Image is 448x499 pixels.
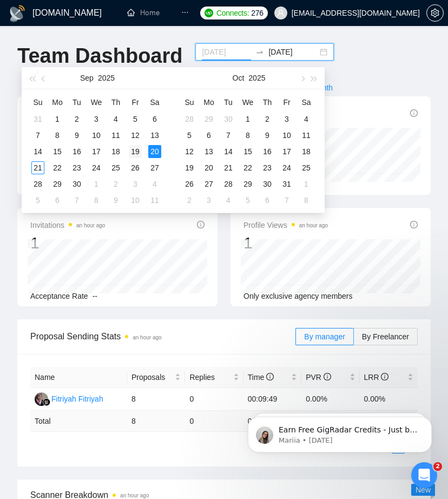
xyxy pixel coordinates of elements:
[241,178,254,191] div: 29
[238,192,258,208] td: 2025-11-05
[87,160,106,176] td: 2025-09-24
[28,160,48,176] td: 2025-09-21
[106,192,126,208] td: 2025-10-09
[106,143,126,160] td: 2025-09-18
[31,194,44,207] div: 5
[30,367,127,388] th: Name
[129,161,142,174] div: 26
[277,127,297,143] td: 2025-10-10
[87,111,106,127] td: 2025-09-03
[148,194,161,207] div: 11
[145,94,164,111] th: Sa
[251,7,263,19] span: 276
[51,178,64,191] div: 29
[255,48,264,56] span: to
[185,367,243,388] th: Replies
[304,332,345,341] span: By manager
[277,160,297,176] td: 2025-10-24
[180,127,199,143] td: 2025-10-05
[258,143,277,160] td: 2025-10-16
[30,292,88,300] span: Acceptance Rate
[9,5,26,22] img: logo
[238,143,258,160] td: 2025-10-15
[43,398,50,406] img: gigradar-bm.png
[410,109,418,117] span: info-circle
[199,111,219,127] td: 2025-09-29
[222,194,235,207] div: 4
[297,160,316,176] td: 2025-10-25
[87,143,106,160] td: 2025-09-17
[129,113,142,126] div: 5
[17,43,182,69] h1: Team Dashboard
[280,129,293,142] div: 10
[241,145,254,158] div: 15
[70,194,83,207] div: 7
[67,176,87,192] td: 2025-09-30
[216,7,249,19] span: Connects:
[129,145,142,158] div: 19
[35,392,48,406] img: FF
[277,111,297,127] td: 2025-10-03
[248,373,274,382] span: Time
[183,194,196,207] div: 2
[261,113,274,126] div: 2
[109,113,122,126] div: 4
[258,111,277,127] td: 2025-10-02
[106,127,126,143] td: 2025-09-11
[90,194,103,207] div: 8
[280,145,293,158] div: 17
[222,178,235,191] div: 28
[67,192,87,208] td: 2025-10-07
[219,176,238,192] td: 2025-10-28
[189,371,230,383] span: Replies
[51,194,64,207] div: 6
[67,94,87,111] th: Tu
[183,161,196,174] div: 19
[232,394,448,470] iframe: Intercom notifications message
[126,176,145,192] td: 2025-10-03
[241,113,254,126] div: 1
[35,394,103,403] a: FFFitriyah Fitriyah
[31,178,44,191] div: 28
[67,143,87,160] td: 2025-09-16
[148,145,161,158] div: 20
[48,192,67,208] td: 2025-10-06
[17,79,74,96] button: Last 30 Days
[277,143,297,160] td: 2025-10-17
[180,176,199,192] td: 2025-10-26
[31,161,44,174] div: 21
[258,160,277,176] td: 2025-10-23
[261,161,274,174] div: 23
[109,161,122,174] div: 25
[266,373,274,380] span: info-circle
[410,221,418,228] span: info-circle
[258,176,277,192] td: 2025-10-30
[48,111,67,127] td: 2025-09-01
[67,127,87,143] td: 2025-09-09
[67,160,87,176] td: 2025-09-23
[238,176,258,192] td: 2025-10-29
[90,145,103,158] div: 17
[48,176,67,192] td: 2025-09-29
[28,176,48,192] td: 2025-09-28
[197,221,205,228] span: info-circle
[241,129,254,142] div: 8
[280,194,293,207] div: 7
[126,94,145,111] th: Fr
[261,178,274,191] div: 30
[300,145,313,158] div: 18
[126,160,145,176] td: 2025-09-26
[126,111,145,127] td: 2025-09-05
[300,161,313,174] div: 25
[248,67,265,89] button: 2025
[51,161,64,174] div: 22
[129,129,142,142] div: 12
[261,194,274,207] div: 6
[106,111,126,127] td: 2025-09-04
[219,192,238,208] td: 2025-11-04
[76,222,105,228] time: an hour ago
[180,192,199,208] td: 2025-11-02
[280,161,293,174] div: 24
